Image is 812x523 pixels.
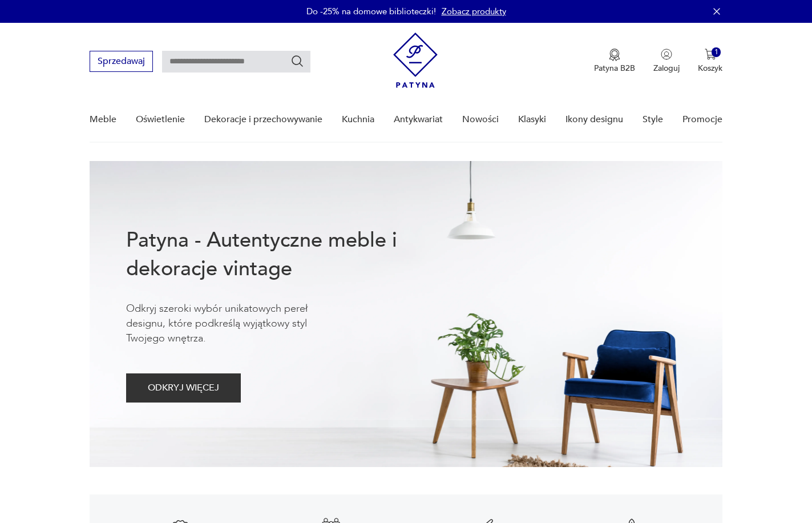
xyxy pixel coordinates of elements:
[306,6,436,17] p: Do -25% na domowe biblioteczki!
[393,33,438,88] img: Patyna - sklep z meblami i dekoracjami vintage
[698,49,722,74] button: 1Koszyk
[90,58,153,66] a: Sprzedawaj
[136,98,185,142] a: Oświetlenie
[90,51,153,72] button: Sprzedawaj
[653,63,680,74] p: Zaloguj
[594,49,635,74] a: Ikona medaluPatyna B2B
[698,63,722,74] p: Koszyk
[643,98,663,142] a: Style
[90,98,116,142] a: Meble
[594,63,635,74] p: Patyna B2B
[342,98,374,142] a: Kuchnia
[565,98,623,142] a: Ikony designu
[442,6,506,17] a: Zobacz produkty
[712,47,721,57] div: 1
[705,49,716,60] img: Ikona koszyka
[204,98,322,142] a: Dekoracje i przechowywanie
[126,385,241,393] a: ODKRYJ WIĘCEJ
[290,54,304,68] button: Szukaj
[462,98,499,142] a: Nowości
[126,226,434,283] h1: Patyna - Autentyczne meble i dekoracje vintage
[653,49,680,74] button: Zaloguj
[394,98,443,142] a: Antykwariat
[609,49,620,61] img: Ikona medalu
[661,49,672,60] img: Ikonka użytkownika
[518,98,546,142] a: Klasyki
[126,301,343,346] p: Odkryj szeroki wybór unikatowych pereł designu, które podkreślą wyjątkowy styl Twojego wnętrza.
[682,98,722,142] a: Promocje
[594,49,635,74] button: Patyna B2B
[126,373,241,403] button: ODKRYJ WIĘCEJ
